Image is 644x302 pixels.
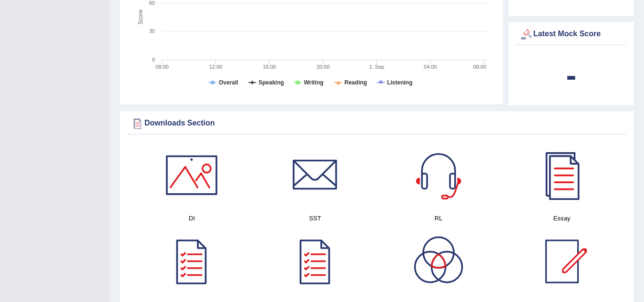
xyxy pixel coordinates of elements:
[317,64,330,70] text: 20:00
[152,57,155,62] text: 0
[505,213,619,223] h4: Essay
[566,58,577,93] b: -
[130,116,624,131] div: Downloads Section
[519,27,624,42] div: Latest Mock Score
[304,79,323,86] tspan: Writing
[219,79,238,86] tspan: Overall
[263,64,276,70] text: 16:00
[149,28,155,34] text: 30
[369,64,384,70] tspan: 1. Sep
[137,10,144,25] tspan: Score
[424,64,437,70] text: 04:00
[345,79,367,86] tspan: Reading
[209,64,223,70] text: 12:00
[382,213,496,223] h4: RL
[387,79,412,86] tspan: Listening
[135,213,249,223] h4: DI
[473,64,487,70] text: 08:00
[258,213,372,223] h4: SST
[258,79,284,86] tspan: Speaking
[155,64,169,70] text: 08:00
